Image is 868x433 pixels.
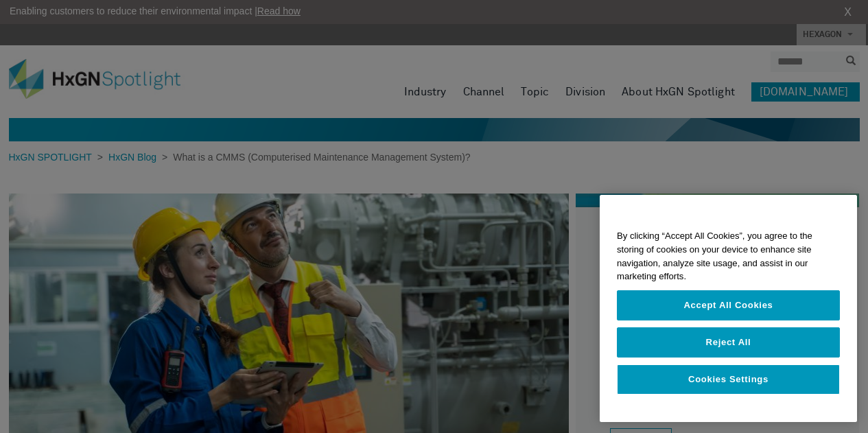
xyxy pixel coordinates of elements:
[600,195,857,422] div: Privacy
[600,222,857,290] div: By clicking “Accept All Cookies”, you agree to the storing of cookies on your device to enhance s...
[617,290,840,320] button: Accept All Cookies
[617,364,840,395] button: Cookies Settings
[600,195,857,422] div: Cookie banner
[617,327,840,358] button: Reject All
